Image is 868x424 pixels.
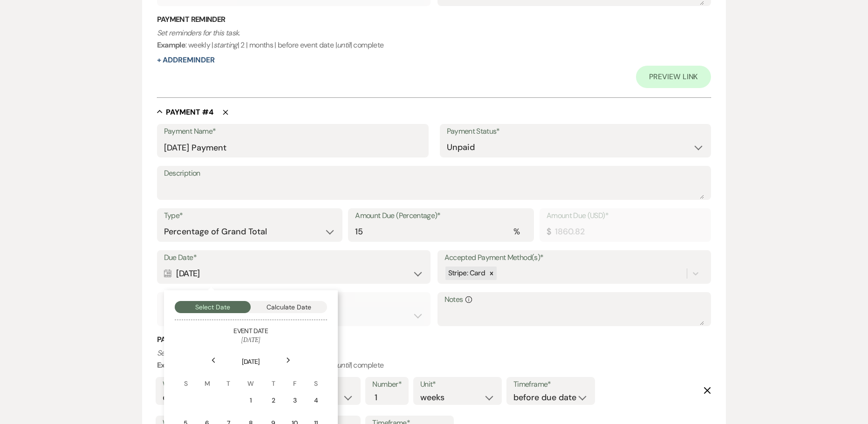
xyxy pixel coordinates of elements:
[157,56,215,64] button: + AddReminder
[164,251,424,265] label: Due Date*
[175,301,251,313] button: Select Date
[163,378,261,391] label: Who would you like to remind?*
[337,40,350,50] i: until
[218,368,238,389] th: T
[164,125,422,138] label: Payment Name*
[372,378,402,391] label: Number*
[269,396,277,405] div: 2
[251,301,327,313] button: Calculate Date
[175,335,327,345] h6: [DATE]
[157,40,186,50] b: Example
[263,368,283,389] th: T
[513,378,588,391] label: Timeframe*
[306,368,326,389] th: S
[166,107,213,117] h5: Payment # 4
[547,209,704,223] label: Amount Due (USD)*
[197,368,217,389] th: M
[157,28,240,38] i: Set reminders for this task.
[164,265,424,283] div: [DATE]
[291,396,299,405] div: 3
[164,209,336,223] label: Type*
[312,396,320,405] div: 4
[447,125,704,138] label: Payment Status*
[213,40,238,50] i: starting
[444,251,704,265] label: Accepted Payment Method(s)*
[175,327,327,336] h5: Event Date
[239,368,262,389] th: W
[448,268,485,278] span: Stripe: Card
[157,335,711,345] h3: Payment Reminder
[157,347,711,371] p: : weekly | | 2 | months | before event date | | complete
[444,293,704,307] label: Notes
[285,368,305,389] th: F
[547,226,551,238] div: $
[513,226,519,238] div: %
[157,27,711,51] p: : weekly | | 2 | months | before event date | | complete
[420,378,495,391] label: Unit*
[157,107,213,116] button: Payment #4
[176,346,326,367] th: [DATE]
[636,66,711,88] a: Preview Link
[337,360,350,370] i: until
[157,360,186,370] b: Example
[157,14,711,25] h3: Payment Reminder
[157,348,240,358] i: Set reminders for this task.
[246,396,256,405] div: 1
[164,167,704,180] label: Description
[355,209,527,223] label: Amount Due (Percentage)*
[176,368,196,389] th: S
